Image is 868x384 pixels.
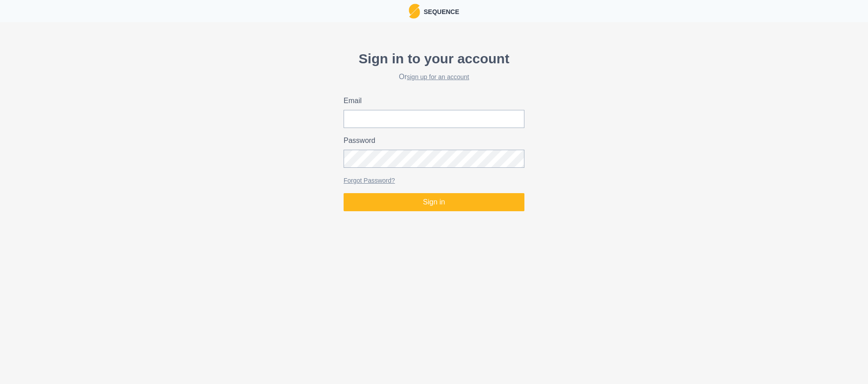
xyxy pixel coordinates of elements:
label: Email [344,95,519,106]
label: Password [344,135,519,146]
h2: Or [344,72,524,81]
a: Forgot Password? [344,177,395,184]
p: Sign in to your account [344,48,524,69]
a: LogoSequence [409,4,459,19]
img: Logo [409,4,420,19]
button: Sign in [344,193,524,211]
a: sign up for an account [407,73,469,81]
p: Sequence [420,5,459,17]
